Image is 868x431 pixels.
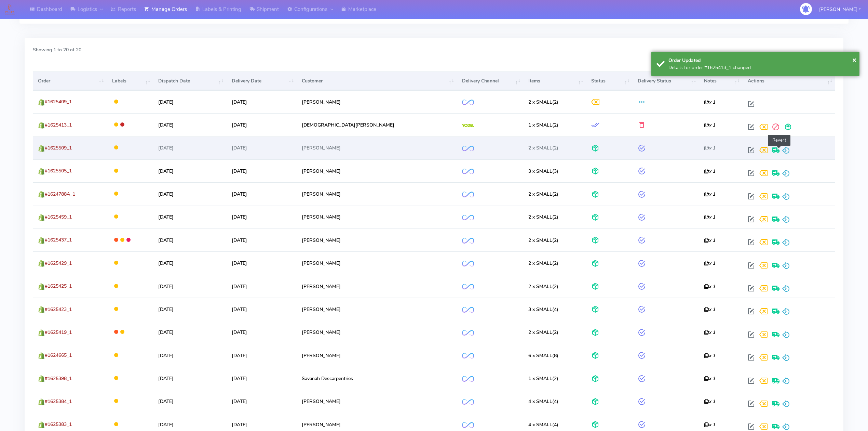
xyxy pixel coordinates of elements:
img: shopify.png [38,352,45,359]
td: [PERSON_NAME] [297,344,457,367]
span: (4) [528,398,558,405]
span: 2 x SMALL [528,145,552,151]
i: x 1 [704,352,715,359]
img: OnFleet [462,422,474,428]
img: shopify.png [38,168,45,175]
span: #1625409_1 [45,99,72,105]
i: x 1 [704,329,715,336]
span: (2) [528,237,558,244]
td: [DATE] [227,321,297,344]
td: [DATE] [227,113,297,136]
span: (2) [528,283,558,290]
img: OnFleet [462,307,474,313]
td: [DATE] [227,275,297,298]
img: shopify.png [38,283,45,290]
td: [DATE] [227,390,297,413]
i: x 1 [704,306,715,313]
td: [PERSON_NAME] [297,90,457,113]
img: shopify.png [38,99,45,106]
span: 2 x SMALL [528,99,552,105]
img: OnFleet [462,238,474,244]
div: Order Updated [668,57,855,64]
td: [DATE] [227,159,297,182]
i: x 1 [704,122,715,128]
span: 2 x SMALL [528,329,552,336]
button: [PERSON_NAME] [814,2,866,16]
span: #1624665_1 [45,352,72,358]
span: 2 x SMALL [528,191,552,197]
th: Customer: activate to sort column ascending [297,71,457,90]
i: x 1 [704,237,715,244]
i: x 1 [704,375,715,382]
i: x 1 [704,421,715,428]
span: 1 x SMALL [528,375,552,382]
img: OnFleet [462,169,474,174]
td: [DATE] [153,390,227,413]
th: Notes: activate to sort column ascending [699,71,743,90]
th: Labels: activate to sort column ascending [107,71,153,90]
img: OnFleet [462,284,474,290]
img: shopify.png [38,375,45,382]
span: #1625413_1 [45,122,72,128]
img: shopify.png [38,122,45,129]
span: 2 x SMALL [528,214,552,220]
th: Delivery Channel: activate to sort column ascending [457,71,524,90]
span: (2) [528,145,558,151]
td: [DATE] [153,228,227,251]
i: x 1 [704,99,715,105]
i: x 1 [704,191,715,197]
td: [DATE] [227,228,297,251]
span: #1625459_1 [45,214,72,220]
td: [DATE] [153,206,227,228]
span: (2) [528,329,558,336]
td: [PERSON_NAME] [297,275,457,298]
td: [DATE] [227,251,297,274]
span: 6 x SMALL [528,352,552,359]
td: [DATE] [227,182,297,205]
td: [PERSON_NAME] [297,182,457,205]
td: [DATE] [227,367,297,390]
img: OnFleet [462,146,474,152]
td: [PERSON_NAME] [297,298,457,321]
td: [PERSON_NAME] [297,321,457,344]
th: Order: activate to sort column ascending [33,71,107,90]
span: #1625505_1 [45,168,72,174]
td: [DEMOGRAPHIC_DATA][PERSON_NAME] [297,113,457,136]
span: (4) [528,306,558,313]
th: Dispatch Date: activate to sort column ascending [153,71,227,90]
span: (2) [528,122,558,128]
td: [PERSON_NAME] [297,228,457,251]
span: 2 x SMALL [528,237,552,244]
span: (2) [528,99,558,105]
span: 4 x SMALL [528,421,552,428]
th: Items: activate to sort column ascending [523,71,586,90]
span: 2 x SMALL [528,283,552,290]
td: [DATE] [153,344,227,367]
img: OnFleet [462,215,474,221]
img: OnFleet [462,330,474,336]
img: shopify.png [38,306,45,313]
span: #1625383_1 [45,421,72,428]
th: Delivery Status: activate to sort column ascending [633,71,699,90]
td: [DATE] [227,298,297,321]
td: [DATE] [153,182,227,205]
button: Close [852,55,856,65]
span: #1625384_1 [45,398,72,405]
td: [DATE] [153,136,227,159]
i: x 1 [704,214,715,220]
td: [DATE] [153,113,227,136]
img: OnFleet [462,192,474,197]
span: (3) [528,168,558,174]
span: #1625509_1 [45,145,72,151]
i: x 1 [704,283,715,290]
img: shopify.png [38,421,45,428]
img: OnFleet [462,353,474,359]
td: Savanah Descarpentries [297,367,457,390]
span: (2) [528,260,558,266]
td: [DATE] [153,251,227,274]
td: [PERSON_NAME] [297,390,457,413]
img: shopify.png [38,145,45,152]
span: (8) [528,352,558,359]
td: [DATE] [227,344,297,367]
td: [DATE] [227,206,297,228]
